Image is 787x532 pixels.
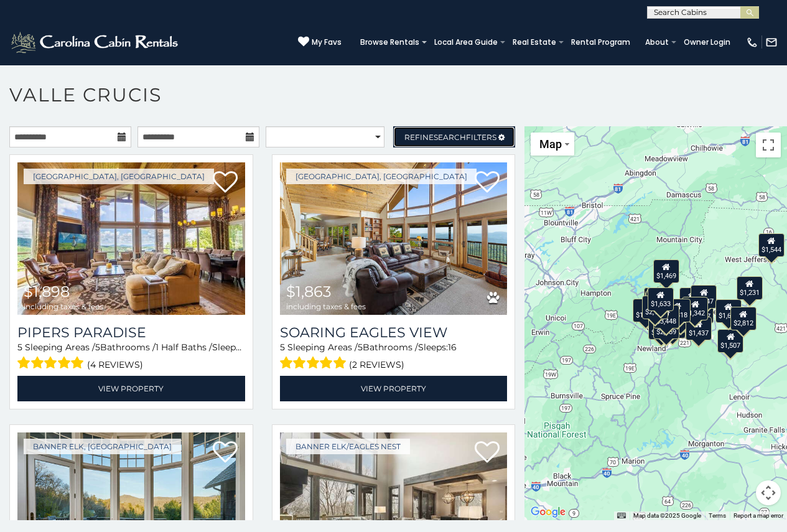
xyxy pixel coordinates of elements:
span: $1,898 [24,282,70,301]
div: $1,469 [653,259,679,282]
span: 16 [448,342,457,353]
div: $2,154 [642,296,668,319]
div: $1,633 [648,287,674,311]
a: View Property [280,376,508,401]
span: 5 [17,342,22,353]
button: Map camera controls [756,480,781,505]
a: Report a map error [733,512,783,519]
div: $1,544 [758,233,785,256]
span: (4 reviews) [87,357,143,373]
a: About [639,34,675,51]
a: [GEOGRAPHIC_DATA], [GEOGRAPHIC_DATA] [286,169,477,184]
span: including taxes & fees [24,302,103,310]
a: Soaring Eagles View [280,324,508,341]
span: 1 Half Baths / [156,342,212,353]
a: Terms (opens in new tab) [709,512,726,519]
a: Rental Program [565,34,636,51]
a: My Favs [298,36,342,49]
a: Banner Elk, [GEOGRAPHIC_DATA] [24,439,181,454]
div: $1,325 [633,298,659,322]
div: $1,947 [691,285,717,309]
span: $1,863 [286,282,332,301]
button: Keyboard shortcuts [617,511,626,520]
div: $1,437 [686,316,712,340]
span: including taxes & fees [286,302,366,310]
a: Owner Login [678,34,737,51]
button: Toggle fullscreen view [756,133,781,157]
div: Sleeping Areas / Bathrooms / Sleeps: [17,341,245,373]
div: $1,342 [682,296,708,320]
img: Pipers Paradise [17,162,245,315]
a: View Property [17,376,245,401]
a: Pipers Paradise $1,898 including taxes & fees [17,162,245,315]
img: White-1-2.png [9,30,182,55]
a: Open this area in Google Maps (opens a new window) [528,504,569,520]
a: Add to favorites [475,170,500,196]
span: 15 [242,342,250,353]
div: $2,812 [730,307,757,330]
div: $1,818 [664,298,691,322]
div: $1,507 [718,329,744,352]
div: $1,231 [737,276,763,300]
div: $2,959 [653,315,679,339]
div: $1,679 [715,299,742,323]
span: Map [539,138,562,151]
span: 5 [358,342,363,353]
a: Add to favorites [475,440,500,466]
img: Soaring Eagles View [280,162,508,315]
span: Map data ©2025 Google [633,512,701,519]
button: Change map style [531,133,574,156]
a: Local Area Guide [428,34,504,51]
img: Google [528,504,569,520]
a: Pipers Paradise [17,324,245,341]
a: Add to favorites [213,170,238,196]
a: Real Estate [506,34,562,51]
span: Search [434,133,466,142]
div: $1,064 [668,304,694,328]
a: Banner Elk/Eagles Nest [286,439,410,454]
div: $3,448 [653,305,679,329]
div: $2,393 [648,315,674,339]
span: 5 [280,342,285,353]
span: (2 reviews) [349,357,404,373]
a: Add to favorites [213,440,238,466]
img: phone-regular-white.png [746,36,758,49]
a: Browse Rentals [354,34,426,51]
span: Refine Filters [404,133,496,142]
span: My Favs [312,37,342,48]
a: RefineSearchFilters [393,126,515,147]
img: mail-regular-white.png [765,36,778,49]
div: Sleeping Areas / Bathrooms / Sleeps: [280,341,508,373]
a: [GEOGRAPHIC_DATA], [GEOGRAPHIC_DATA] [24,169,214,184]
span: 5 [95,342,100,353]
a: Soaring Eagles View $1,863 including taxes & fees [280,162,508,315]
